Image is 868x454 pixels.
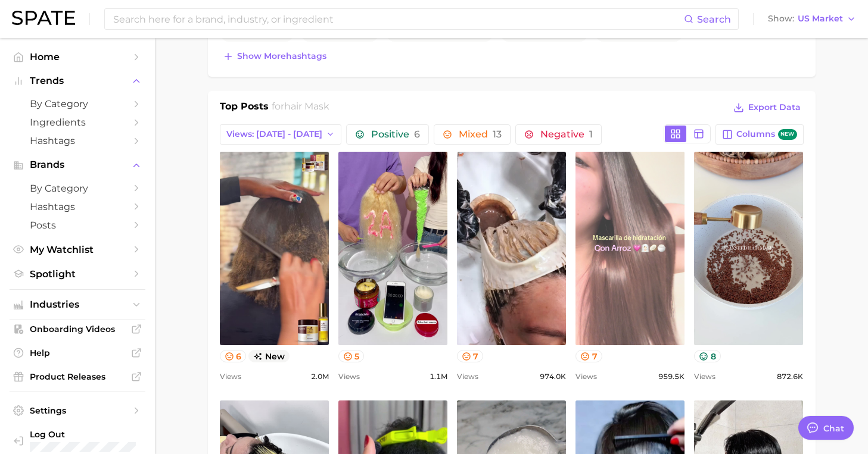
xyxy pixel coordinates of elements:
[10,240,145,259] a: My Watchlist
[10,344,145,362] a: Help
[10,156,145,174] button: Brands
[371,130,420,139] span: Positive
[10,179,145,198] a: by Category
[30,117,125,128] span: Ingredients
[338,350,365,362] button: 5
[226,129,322,139] span: Views: [DATE] - [DATE]
[10,113,145,131] a: Ingredients
[311,370,329,384] span: 2.0m
[10,320,145,338] a: Onboarding Videos
[768,15,794,22] span: Show
[30,324,125,334] span: Onboarding Videos
[697,14,731,25] span: Search
[10,296,145,314] button: Industries
[220,124,342,145] button: Views: [DATE] - [DATE]
[220,99,269,117] h1: Top Posts
[30,244,125,255] span: My Watchlist
[284,101,329,112] span: hair mask
[220,370,241,384] span: Views
[220,350,247,362] button: 6
[459,130,502,139] span: Mixed
[589,129,593,140] span: 1
[30,183,125,194] span: by Category
[765,11,859,27] button: ShowUS Market
[30,347,125,358] span: Help
[237,51,326,61] span: Show more hashtags
[10,72,145,90] button: Trends
[30,159,125,170] span: Brands
[10,95,145,113] a: by Category
[715,124,803,145] button: Columnsnew
[748,102,801,112] span: Export Data
[540,130,593,139] span: Negative
[30,405,125,416] span: Settings
[30,51,125,62] span: Home
[658,370,685,384] span: 959.5k
[10,265,145,283] a: Spotlight
[798,15,843,22] span: US Market
[10,368,145,386] a: Product Releases
[457,370,478,384] span: Views
[694,350,721,362] button: 8
[730,99,803,116] button: Export Data
[30,135,125,146] span: Hashtags
[540,370,566,384] span: 974.0k
[248,350,290,362] span: new
[338,370,360,384] span: Views
[777,370,803,384] span: 872.6k
[493,129,502,140] span: 13
[30,98,125,109] span: by Category
[778,129,797,140] span: new
[30,371,125,382] span: Product Releases
[10,216,145,234] a: Posts
[430,370,447,384] span: 1.1m
[272,99,329,117] h2: for
[10,131,145,150] a: Hashtags
[30,429,170,440] span: Log Out
[220,48,329,65] button: Show morehashtags
[30,268,125,280] span: Spotlight
[736,129,797,140] span: Columns
[10,48,145,66] a: Home
[112,9,684,29] input: Search here for a brand, industry, or ingredient
[575,370,597,384] span: Views
[414,129,420,140] span: 6
[10,198,145,216] a: Hashtags
[12,11,75,25] img: SPATE
[457,350,484,362] button: 7
[694,370,715,384] span: Views
[575,350,602,362] button: 7
[30,201,125,212] span: Hashtags
[10,402,145,419] a: Settings
[30,299,125,310] span: Industries
[30,220,125,231] span: Posts
[30,76,125,86] span: Trends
